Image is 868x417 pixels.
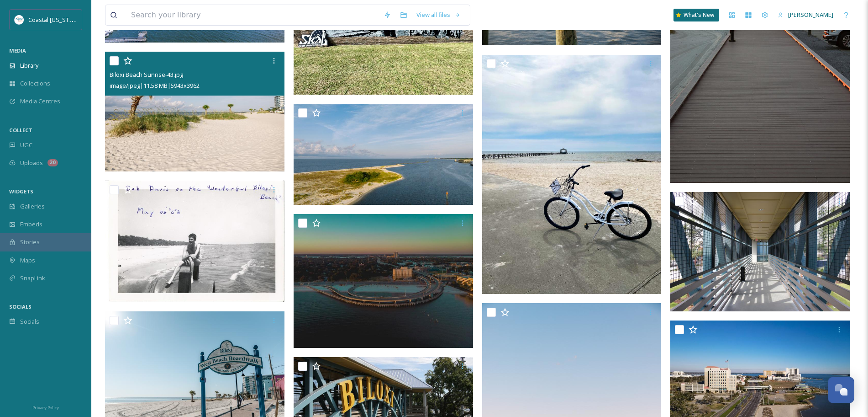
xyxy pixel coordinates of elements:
img: Biloxi Beach Sunrise-43.jpg [105,52,284,171]
span: Collections [20,79,50,88]
span: UGC [20,141,32,150]
span: Uploads [20,159,43,167]
div: 20 [47,159,58,166]
span: Embeds [20,220,42,229]
img: Bike on beach_Biloxi Visitors Center_Biloxi_2022_CB.jpg [482,55,662,294]
span: SnapLink [20,274,45,283]
img: I-110Loop_Biloxi_courtesy ajwilliamsmedia.jpg [294,214,473,348]
input: Search your library [126,5,379,25]
img: Biloxi Beach Sunrise-49.jpg [294,104,473,205]
span: Galleries [20,202,45,211]
span: COLLECT [9,127,32,134]
img: download%20%281%29.jpeg [15,15,24,24]
span: MEDIA [9,47,26,54]
img: Man_BiloxiBeach_Historic_1952.jpg [105,181,284,302]
span: [PERSON_NAME] [788,11,833,19]
span: SOCIALS [9,303,32,310]
a: What's New [673,9,719,21]
span: Biloxi Beach Sunrise-43.jpg [110,70,183,79]
span: Maps [20,256,35,265]
span: image/jpeg | 11.58 MB | 5943 x 3962 [110,81,200,90]
span: Library [20,61,38,70]
span: Media Centres [20,97,60,106]
span: Stories [20,238,40,246]
a: [PERSON_NAME] [773,6,838,24]
a: Privacy Policy [32,401,59,412]
span: WIDGETS [9,188,33,195]
button: Open Chat [828,377,854,403]
a: View all files [412,6,465,24]
span: Socials [20,317,39,326]
span: Coastal [US_STATE] [28,15,81,24]
img: DowntownPedestrianCrosswalk2_Biloxi_2019.jpg [670,192,850,311]
span: Privacy Policy [32,405,59,411]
